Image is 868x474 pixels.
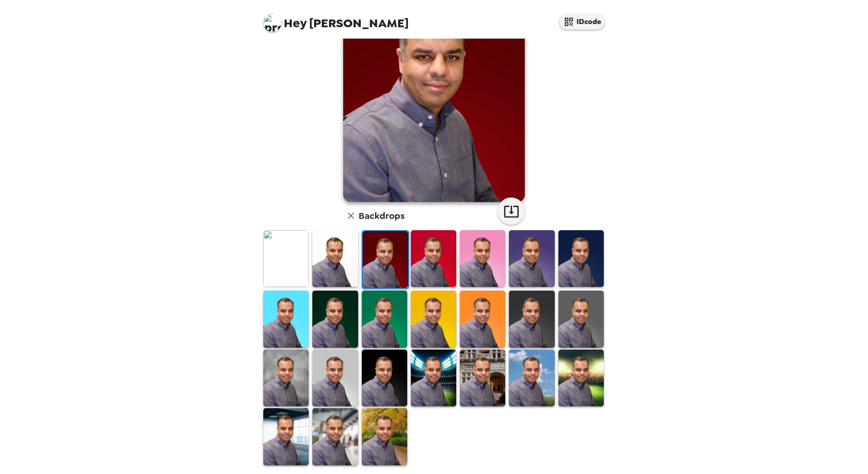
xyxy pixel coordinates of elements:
[559,14,605,30] button: IDcode
[263,14,281,32] img: profile pic
[263,230,309,287] img: Original
[263,9,409,30] span: [PERSON_NAME]
[284,15,306,31] span: Hey
[359,208,404,223] h6: Backdrops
